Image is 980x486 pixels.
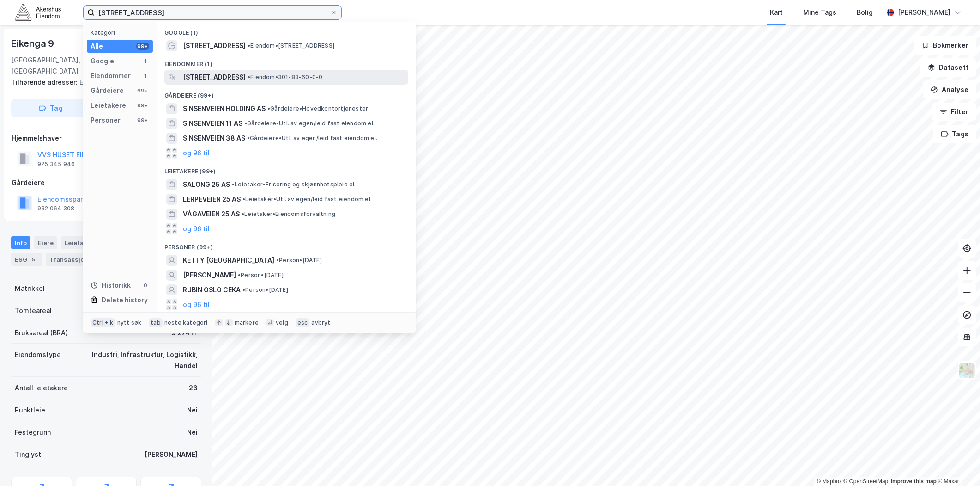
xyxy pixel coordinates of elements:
[11,36,56,51] div: Eikenga 9
[187,427,198,438] div: Nei
[157,236,416,253] div: Personer (99+)
[244,120,247,127] span: •
[844,478,889,485] a: OpenStreetMap
[242,196,372,203] span: Leietaker • Utl. av egen/leid fast eiendom el.
[242,210,335,218] span: Leietaker • Eiendomsforvaltning
[91,41,103,52] div: Alle
[15,382,68,394] div: Antall leietakere
[95,6,330,19] input: Søk på adresse, matrikkel, gårdeiere, leietakere eller personer
[15,349,61,360] div: Eiendomstype
[248,74,250,80] span: •
[920,58,976,77] button: Datasett
[11,253,42,266] div: ESG
[15,427,51,438] div: Festegrunn
[187,405,198,416] div: Nei
[183,148,210,159] button: og 96 til
[276,257,279,264] span: •
[91,29,153,36] div: Kategori
[276,257,322,264] span: Person • [DATE]
[11,55,122,77] div: [GEOGRAPHIC_DATA], [GEOGRAPHIC_DATA]
[235,319,259,326] div: markere
[183,223,210,234] button: og 96 til
[183,40,246,51] span: [STREET_ADDRESS]
[15,405,45,416] div: Punktleie
[183,179,230,190] span: SALONG 25 AS
[183,194,241,205] span: LERPEVEIEN 25 AS
[803,7,836,18] div: Mine Tags
[247,135,377,142] span: Gårdeiere • Utl. av egen/leid fast eiendom el.
[183,255,274,266] span: KETTY [GEOGRAPHIC_DATA]
[934,442,980,486] div: Kontrollprogram for chat
[242,196,245,203] span: •
[136,87,149,94] div: 99+
[244,120,375,127] span: Gårdeiere • Utl. av egen/leid fast eiendom el.
[102,295,148,306] div: Delete history
[311,319,330,326] div: avbryt
[898,7,950,18] div: [PERSON_NAME]
[12,177,201,188] div: Gårdeiere
[242,286,288,294] span: Person • [DATE]
[891,478,937,485] a: Improve this map
[145,449,198,460] div: [PERSON_NAME]
[157,53,416,70] div: Eiendommer (1)
[958,362,976,379] img: Z
[15,327,68,338] div: Bruksareal (BRA)
[267,105,368,112] span: Gårdeiere • Hovedkontortjenester
[72,349,198,371] div: Industri, Infrastruktur, Logistikk, Handel
[37,205,74,212] div: 932 064 308
[238,271,241,278] span: •
[770,7,783,18] div: Kart
[149,318,163,327] div: tab
[142,282,149,289] div: 0
[934,442,980,486] iframe: Chat Widget
[15,305,52,316] div: Tomteareal
[15,283,45,294] div: Matrikkel
[183,209,240,220] span: VÅGAVEIEN 25 AS
[183,284,241,295] span: RUBIN OSLO CEKA
[91,318,115,327] div: Ctrl + k
[61,236,114,249] div: Leietakere
[238,271,284,279] span: Person • [DATE]
[164,319,208,326] div: neste kategori
[183,133,245,144] span: SINSENVEIEN 38 AS
[857,7,873,18] div: Bolig
[91,55,114,67] div: Google
[15,4,61,20] img: akershus-eiendom-logo.9091f326c980b4bce74ccdd9f866810c.svg
[183,72,246,83] span: [STREET_ADDRESS]
[91,70,131,81] div: Eiendommer
[142,57,149,65] div: 1
[242,210,244,217] span: •
[157,160,416,177] div: Leietakere (99+)
[91,85,124,96] div: Gårdeiere
[248,74,322,81] span: Eiendom • 301-83-60-0-0
[11,77,194,88] div: Eikenga 15, [STREET_ADDRESS]
[136,117,149,124] div: 99+
[157,22,416,38] div: Google (1)
[276,319,288,326] div: velg
[248,42,250,49] span: •
[232,181,235,188] span: •
[247,135,250,141] span: •
[34,236,57,249] div: Eiere
[296,318,310,327] div: esc
[11,236,30,249] div: Info
[136,102,149,109] div: 99+
[136,43,149,50] div: 99+
[91,115,121,126] div: Personer
[157,85,416,101] div: Gårdeiere (99+)
[932,103,976,121] button: Filter
[817,478,842,485] a: Mapbox
[933,125,976,143] button: Tags
[267,105,270,112] span: •
[183,103,266,114] span: SINSENVEIEN HOLDING AS
[11,99,91,117] button: Tag
[12,133,201,144] div: Hjemmelshaver
[183,270,236,281] span: [PERSON_NAME]
[15,449,41,460] div: Tinglyst
[183,299,210,310] button: og 96 til
[142,72,149,80] div: 1
[183,118,242,129] span: SINSENVEIEN 11 AS
[189,382,198,394] div: 26
[117,319,142,326] div: nytt søk
[923,80,976,99] button: Analyse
